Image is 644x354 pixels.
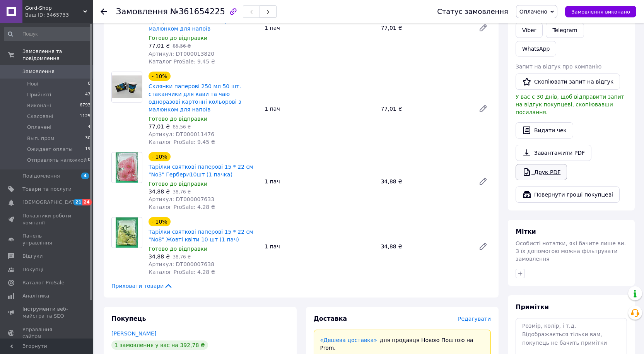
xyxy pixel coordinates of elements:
a: Редагувати [475,239,491,254]
span: 85,56 ₴ [173,43,191,49]
span: Артикул: DT000007633 [149,196,214,202]
span: 24 [82,199,91,205]
span: У вас є 30 днів, щоб відправити запит на відгук покупцеві, скопіювавши посилання. [516,94,624,115]
span: Нові [27,80,38,87]
span: Покупець [111,315,146,322]
div: 77,01 ₴ [378,22,472,33]
span: 77,01 ₴ [149,123,170,130]
button: Замовлення виконано [565,6,636,17]
span: Показники роботи компанії [22,212,72,226]
span: Панель управління [22,233,72,246]
span: Приховати товари [111,282,173,290]
span: Повідомлення [22,173,60,180]
span: Замовлення [22,68,55,75]
a: Viber [516,22,543,38]
span: Мітки [516,228,536,235]
span: Відгуки [22,253,43,260]
span: Товари та послуги [22,186,72,193]
div: 77,01 ₴ [378,103,472,114]
span: Виконані [27,102,51,109]
input: Пошук [4,27,91,41]
span: Управління сайтом [22,326,72,340]
span: Артикул: DT000013820 [149,51,214,57]
span: Готово до відправки [149,35,207,41]
a: [PERSON_NAME] [111,330,156,337]
a: Завантажити PDF [516,145,591,161]
span: Редагувати [458,316,491,322]
span: Примітки [516,303,549,311]
span: Готово до відправки [149,246,207,252]
span: Gord-Shop [25,5,83,12]
a: Тарілки святкові паперові 15 * 22 см "No3" Гербери10шт (1 пачка) [149,164,253,178]
span: 4 [81,173,89,179]
span: Доставка [314,315,347,322]
a: Тарілки святкові паперові 15 * 22 см "No8" Жовті квіти 10 шт (1 пач) [149,229,253,243]
span: Особисті нотатки, які бачите лише ви. З їх допомогою можна фільтрувати замовлення [516,240,626,262]
span: 1125 [80,113,91,120]
span: 85,56 ₴ [173,124,191,130]
span: 47 [85,91,91,98]
span: 21 [73,199,82,205]
span: Покупці [22,266,43,273]
a: Telegram [546,22,584,38]
div: 1 пач [261,241,378,252]
div: 1 замовлення у вас на 392,78 ₴ [111,340,208,350]
div: Повернутися назад [101,8,107,15]
span: №361654225 [170,7,225,16]
span: Каталог ProSale: 4.28 ₴ [149,269,215,275]
div: - 10% [149,72,171,81]
a: Редагувати [475,101,491,116]
div: 34,88 ₴ [378,241,472,252]
span: Вып. пром [27,135,54,142]
div: 34,88 ₴ [378,176,472,187]
div: 1 пач [261,176,378,187]
div: Статус замовлення [437,8,508,15]
div: для продавця Новою Поштою на Prom. [320,336,485,352]
span: Артикул: DT000007638 [149,261,214,267]
span: Скасовані [27,113,53,120]
img: Тарілки святкові паперові 15 * 22 см "No8" Жовті квіти 10 шт (1 пач) [116,217,138,248]
div: - 10% [149,217,171,226]
span: Аналітика [22,292,49,299]
span: Каталог ProSale: 9.45 ₴ [149,58,215,65]
a: Друк PDF [516,164,567,180]
span: Оплачено [519,9,547,15]
span: 34,88 ₴ [149,188,170,195]
span: Замовлення [116,7,168,16]
button: Видати чек [516,122,573,139]
span: Інструменти веб-майстра та SEO [22,306,72,320]
button: Повернути гроші покупцеві [516,186,620,203]
span: 38,76 ₴ [173,254,191,260]
span: 77,01 ₴ [149,43,170,49]
span: Ожидает оплаты [27,146,73,153]
span: Каталог ProSale: 4.28 ₴ [149,204,215,210]
button: Скопіювати запит на відгук [516,74,620,90]
div: 1 пач [261,22,378,33]
div: - 10% [149,152,171,161]
span: Артикул: DT000011476 [149,131,214,137]
a: «Дешева доставка» [320,337,377,343]
span: Прийняті [27,91,51,98]
span: 19 [85,146,91,153]
span: Каталог ProSale: 9.45 ₴ [149,139,215,145]
span: 0 [88,80,91,87]
span: 0 [88,157,91,164]
span: 30 [85,135,91,142]
img: Склянки паперові 250 мл 50 шт. стаканчики для кави та чаю одноразові картонні кольорові з малюнко... [112,75,142,98]
div: Ваш ID: 3465733 [25,12,93,19]
a: Редагувати [475,174,491,189]
a: WhatsApp [516,41,556,56]
span: Каталог ProSale [22,279,64,286]
span: Отправлять наложкой [27,157,87,164]
span: 6793 [80,102,91,109]
span: Запит на відгук про компанію [516,63,601,70]
a: Склянки паперові 250 мл 50 шт. стаканчики для кави та чаю одноразові картонні кольорові з малюнко... [149,83,241,113]
span: 34,88 ₴ [149,253,170,260]
span: Замовлення виконано [571,9,630,15]
span: Замовлення та повідомлення [22,48,93,62]
span: Готово до відправки [149,181,207,187]
span: [DEMOGRAPHIC_DATA] [22,199,80,206]
span: 4 [88,124,91,131]
span: Оплачені [27,124,51,131]
img: Тарілки святкові паперові 15 * 22 см "No3" Гербери10шт (1 пачка) [116,152,138,183]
